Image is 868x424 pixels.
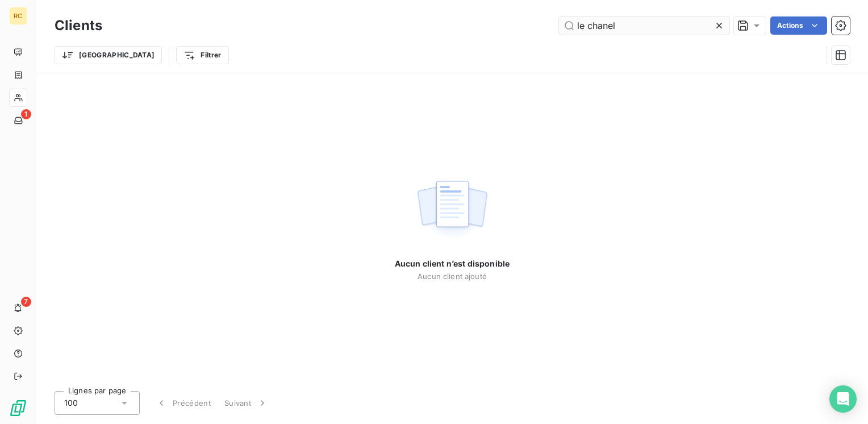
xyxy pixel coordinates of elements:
h3: Clients [55,15,102,36]
button: Précédent [149,391,218,415]
span: 1 [21,109,31,119]
input: Rechercher [559,16,729,35]
span: 7 [21,297,31,307]
button: [GEOGRAPHIC_DATA] [55,46,162,64]
span: Aucun client ajouté [418,272,487,281]
span: 100 [64,397,78,409]
button: Actions [770,16,827,35]
button: Filtrer [176,46,228,64]
img: Logo LeanPay [9,399,27,417]
button: Suivant [218,391,275,415]
div: RC [9,7,27,25]
span: Aucun client n’est disponible [395,258,510,269]
img: empty state [416,174,489,245]
div: Open Intercom Messenger [829,385,857,413]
